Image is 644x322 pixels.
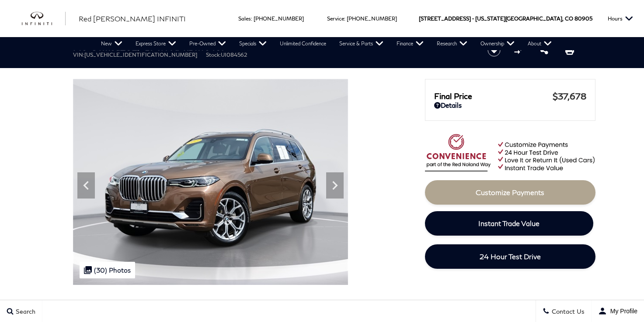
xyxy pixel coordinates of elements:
[553,91,586,101] span: $37,678
[434,101,586,109] a: Details
[425,244,595,269] a: 24 Hour Test Drive
[333,37,390,50] a: Service & Parts
[513,44,526,57] button: Compare vehicle
[238,15,251,22] span: Sales
[434,91,586,101] a: Final Price $37,678
[73,51,84,58] span: VIN:
[129,37,183,50] a: Express Store
[79,14,186,23] span: Red [PERSON_NAME] INFINITI
[480,252,541,260] span: 24 Hour Test Drive
[425,211,593,236] a: Instant Trade Value
[254,15,304,22] a: [PHONE_NUMBER]
[521,37,558,50] a: About
[206,51,221,58] span: Stock:
[425,180,595,205] a: Customize Payments
[251,15,252,22] span: :
[84,51,197,58] span: [US_VEHICLE_IDENTIFICATION_NUMBER]
[22,12,66,26] img: INFINITI
[273,37,333,50] a: Unlimited Confidence
[607,308,637,315] span: My Profile
[390,37,430,50] a: Finance
[79,14,186,24] a: Red [PERSON_NAME] INFINITI
[592,300,644,322] button: user-profile-menu
[94,37,558,50] nav: Main Navigation
[183,37,233,50] a: Pre-Owned
[476,188,544,196] span: Customize Payments
[94,37,129,50] a: New
[419,15,592,22] a: [STREET_ADDRESS] • [US_STATE][GEOGRAPHIC_DATA], CO 80905
[22,12,66,26] a: infiniti
[233,37,273,50] a: Specials
[434,91,553,101] span: Final Price
[221,51,247,58] span: UI084562
[73,79,348,285] img: Used 2019 Bronze Metallic BMW xDrive40i image 1
[474,37,521,50] a: Ownership
[344,15,345,22] span: :
[550,308,585,315] span: Contact Us
[347,15,397,22] a: [PHONE_NUMBER]
[327,15,344,22] span: Service
[14,308,35,315] span: Search
[80,262,135,278] div: (30) Photos
[478,219,540,227] span: Instant Trade Value
[430,37,474,50] a: Research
